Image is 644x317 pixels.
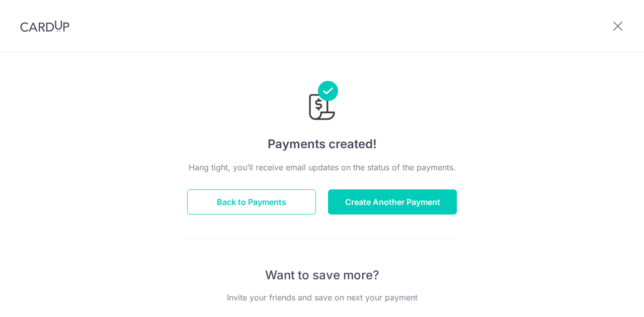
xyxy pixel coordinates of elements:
[187,189,316,215] button: Back to Payments
[187,267,457,283] p: Want to save more?
[187,135,457,153] h4: Payments created!
[20,20,69,32] img: CardUp
[187,161,457,173] p: Hang tight, you’ll receive email updates on the status of the payments.
[187,291,457,303] p: Invite your friends and save on next your payment
[328,189,457,215] button: Create Another Payment
[306,81,338,123] img: Payments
